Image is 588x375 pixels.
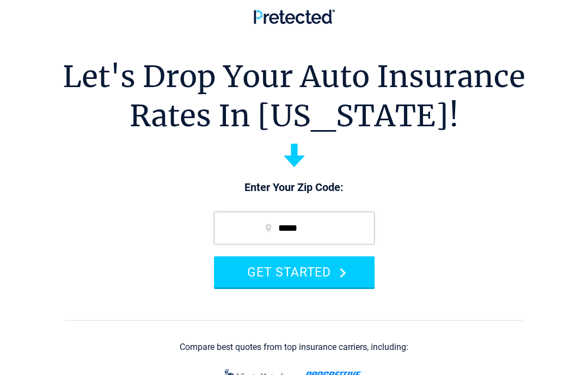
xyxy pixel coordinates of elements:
[214,212,375,244] input: zip code
[254,9,335,24] img: Pretected Logo
[63,57,525,136] h1: Let's Drop Your Auto Insurance Rates In [US_STATE]!
[214,256,375,287] button: GET STARTED
[203,180,385,195] p: Enter Your Zip Code:
[180,342,408,352] div: Compare best quotes from top insurance carriers, including:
